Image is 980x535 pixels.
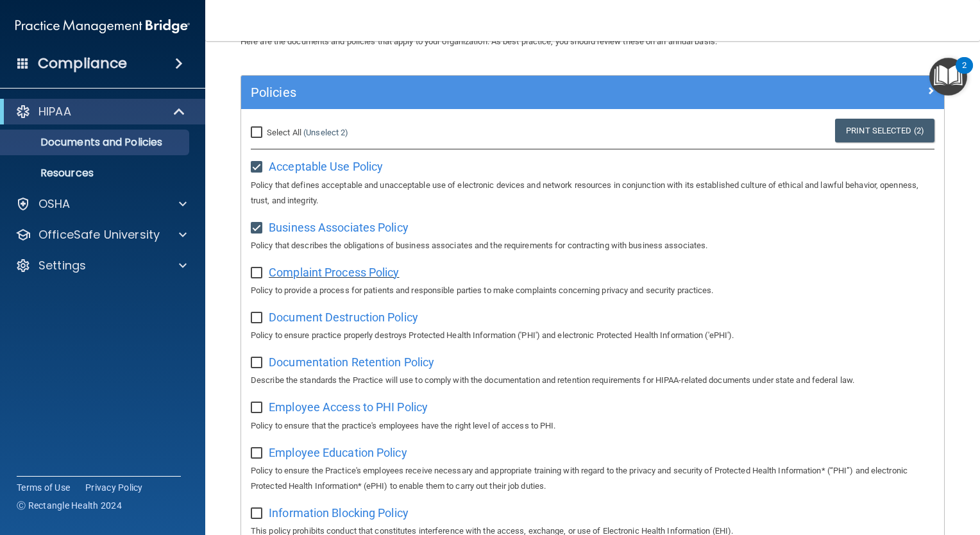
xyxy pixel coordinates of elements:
span: Documentation Retention Policy [269,355,434,369]
a: (Unselect 2) [303,128,348,137]
p: OfficeSafe University [38,227,160,242]
span: Information Blocking Policy [269,506,409,520]
a: OfficeSafe University [15,227,187,242]
p: Documents and Policies [8,136,183,149]
a: Settings [15,258,187,273]
a: Policies [251,82,934,103]
img: PMB logo [15,13,190,39]
span: Acceptable Use Policy [269,160,383,173]
p: Describe the standards the Practice will use to comply with the documentation and retention requi... [251,373,934,388]
span: Here are the documents and policies that apply to your organization. As best practice, you should... [241,37,717,46]
span: Ⓒ Rectangle Health 2024 [17,499,122,512]
p: Policy to ensure that the practice's employees have the right level of access to PHI. [251,418,934,434]
a: OSHA [15,196,187,212]
h5: Policies [251,85,759,99]
p: HIPAA [38,104,71,119]
p: Policy to ensure practice properly destroys Protected Health Information ('PHI') and electronic P... [251,328,934,343]
span: Employee Education Policy [269,446,407,459]
p: Policy that defines acceptable and unacceptable use of electronic devices and network resources i... [251,178,934,208]
input: Select All (Unselect 2) [251,128,266,138]
span: Employee Access to PHI Policy [269,400,428,414]
p: OSHA [38,196,71,212]
a: HIPAA [15,104,186,119]
p: Policy to ensure the Practice's employees receive necessary and appropriate training with regard ... [251,463,934,494]
a: Privacy Policy [85,481,143,494]
span: Select All [267,128,301,137]
button: Open Resource Center, 2 new notifications [929,58,967,96]
p: Settings [38,258,86,273]
div: 2 [962,65,967,82]
span: Complaint Process Policy [269,266,399,279]
span: Business Associates Policy [269,221,409,234]
span: Document Destruction Policy [269,310,418,324]
p: Resources [8,167,183,180]
h4: Compliance [38,55,127,72]
p: Policy that describes the obligations of business associates and the requirements for contracting... [251,238,934,253]
a: Terms of Use [17,481,70,494]
p: Policy to provide a process for patients and responsible parties to make complaints concerning pr... [251,283,934,298]
a: Print Selected (2) [835,119,934,142]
